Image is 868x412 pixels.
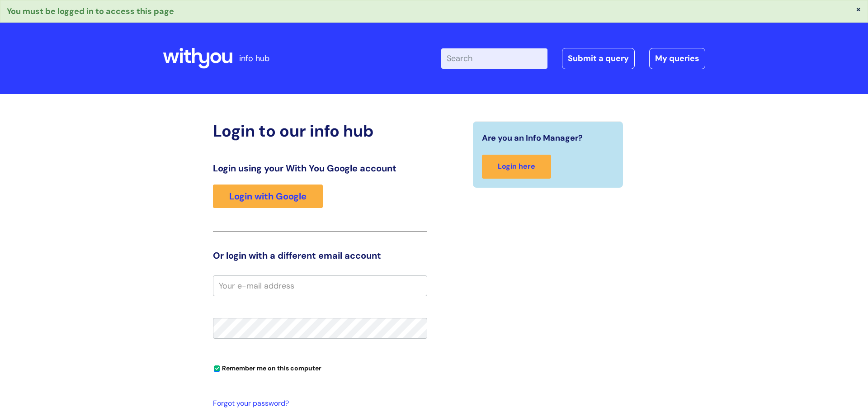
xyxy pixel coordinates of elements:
[213,163,427,174] h3: Login using your With You Google account
[649,48,705,69] a: My queries
[213,185,323,208] a: Login with Google
[214,366,220,372] input: Remember me on this computer
[482,155,551,179] a: Login here
[213,250,427,261] h3: Or login with a different email account
[482,131,583,145] span: Are you an Info Manager?
[856,5,861,13] button: ×
[213,275,427,296] input: Your e-mail address
[213,360,427,375] div: You can uncheck this option if you're logging in from a shared device
[562,48,635,69] a: Submit a query
[213,397,423,410] a: Forgot your password?
[213,362,321,372] label: Remember me on this computer
[213,121,427,141] h2: Login to our info hub
[239,51,269,66] p: info hub
[441,48,547,68] input: Search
